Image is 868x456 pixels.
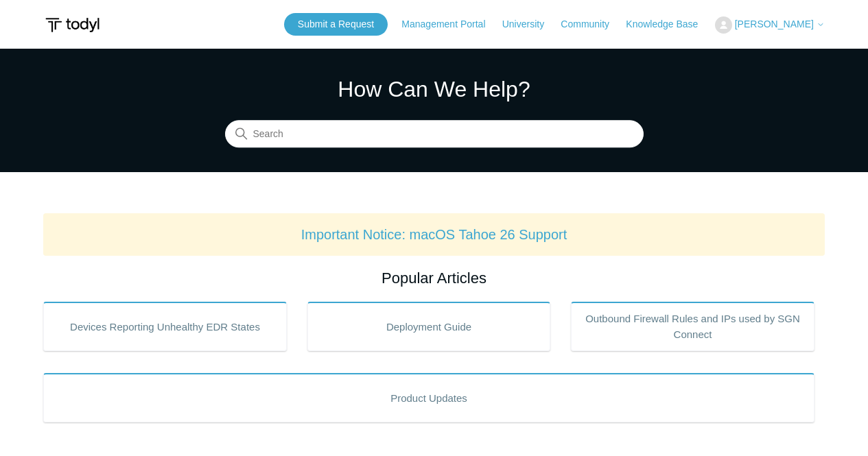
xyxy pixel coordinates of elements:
[43,267,825,289] h2: Popular Articles
[284,13,388,36] a: Submit a Request
[301,227,567,242] a: Important Notice: macOS Tahoe 26 Support
[715,16,825,34] button: [PERSON_NAME]
[43,373,814,422] a: Product Updates
[626,17,712,32] a: Knowledge Base
[561,17,623,32] a: Community
[571,302,814,351] a: Outbound Firewall Rules and IPs used by SGN Connect
[307,302,551,351] a: Deployment Guide
[43,12,102,38] img: Todyl Support Center Help Center home page
[43,302,287,351] a: Devices Reporting Unhealthy EDR States
[225,73,644,106] h1: How Can We Help?
[502,17,558,32] a: University
[401,17,499,32] a: Management Portal
[225,121,644,148] input: Search
[735,19,814,29] span: [PERSON_NAME]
